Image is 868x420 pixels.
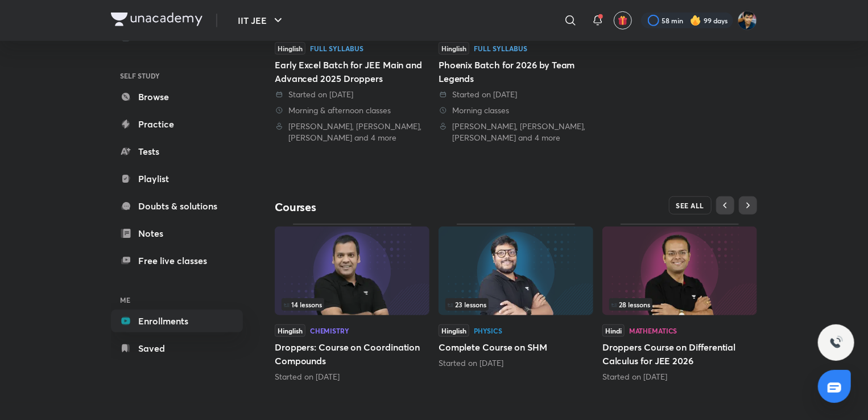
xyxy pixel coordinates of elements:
[439,58,593,85] div: Phoenix Batch for 2026 by Team Legends
[602,224,757,382] div: Droppers Course on Differential Calculus for JEE 2026
[275,200,516,215] h4: Courses
[310,45,363,52] div: Full Syllabus
[609,298,750,311] div: left
[474,45,527,52] div: Full Syllabus
[602,227,757,315] img: Thumbnail
[111,113,243,135] a: Practice
[669,196,712,215] button: SEE ALL
[282,298,423,311] div: infocontainer
[445,298,586,311] div: infosection
[676,201,705,209] span: SEE ALL
[111,337,243,360] a: Saved
[275,324,305,337] span: Hinglish
[275,58,429,85] div: Early Excel Batch for JEE Main and Advanced 2025 Droppers
[275,227,429,315] img: Thumbnail
[439,121,593,143] div: Vineet Loomba, Brijesh Jindal, Pankaj Singh and 4 more
[284,301,322,308] span: 14 lessons
[602,324,625,337] span: Hindi
[602,340,757,368] h5: Droppers Course on Differential Calculus for JEE 2026
[618,15,628,26] img: avatar
[439,227,593,315] img: Thumbnail
[282,298,423,311] div: infosection
[439,42,469,55] span: Hinglish
[111,85,243,108] a: Browse
[275,42,305,55] span: Hinglish
[275,105,429,116] div: Morning & afternoon classes
[829,336,843,349] img: ttu
[609,298,750,311] div: infocontainer
[611,301,650,308] span: 28 lessons
[439,224,593,368] div: Complete Course on SHM
[275,224,429,382] div: Droppers: Course on Coordination Compounds
[439,105,593,116] div: Morning classes
[111,13,202,26] img: Company Logo
[738,11,757,30] img: SHREYANSH GUPTA
[445,298,586,311] div: infocontainer
[231,9,292,32] button: IIT JEE
[275,89,429,100] div: Started on 14 Mar 2024
[275,121,429,143] div: Vineet Loomba, Pankaj Singh, Neeraj Kumar Chaudhary and 4 more
[111,195,243,217] a: Doubts & solutions
[310,327,349,334] div: Chemistry
[282,298,423,311] div: left
[448,301,486,308] span: 23 lessons
[111,222,243,245] a: Notes
[111,290,243,310] h6: ME
[111,167,243,190] a: Playlist
[439,324,469,337] span: Hinglish
[609,298,750,311] div: infosection
[602,371,757,382] div: Started on Aug 1
[690,15,701,26] img: streak
[474,327,502,334] div: Physics
[275,340,429,368] h5: Droppers: Course on Coordination Compounds
[111,249,243,272] a: Free live classes
[111,66,243,85] h6: SELF STUDY
[439,89,593,100] div: Started on 11 Apr 2025
[111,310,243,332] a: Enrollments
[111,13,202,29] a: Company Logo
[111,140,243,163] a: Tests
[439,357,593,369] div: Started on Aug 11
[614,11,632,30] button: avatar
[629,327,677,334] div: Mathematics
[439,340,593,354] h5: Complete Course on SHM
[275,371,429,382] div: Started on Aug 8
[445,298,586,311] div: left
